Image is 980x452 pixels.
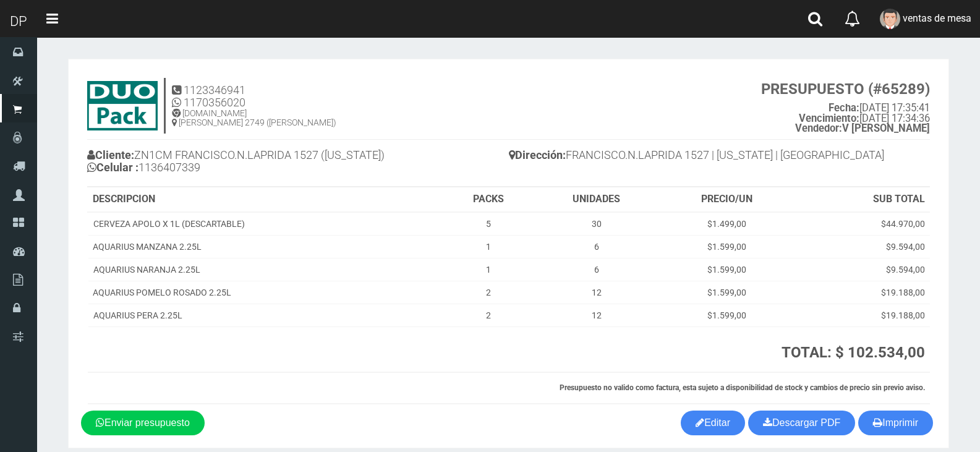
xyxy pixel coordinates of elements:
[794,304,930,326] td: $19.188,00
[534,281,660,304] td: 12
[104,417,190,428] span: Enviar presupuesto
[88,304,444,326] td: AQUARIUS PERA 2.25L
[660,281,794,304] td: $1.599,00
[81,411,205,435] a: Enviar presupuesto
[560,383,925,392] strong: Presupuesto no valido como factura, esta sujeto a disponibilidad de stock y cambios de precio sin...
[660,258,794,281] td: $1.599,00
[444,212,534,236] td: 5
[761,80,930,98] strong: PRESUPUESTO (#65289)
[509,148,566,161] b: Dirección:
[795,122,842,134] strong: Vendedor:
[799,113,859,124] strong: Vencimiento:
[444,304,534,326] td: 2
[903,12,971,24] span: ventas de mesa
[534,187,660,212] th: UNIDADES
[88,235,444,258] td: AQUARIUS MANZANA 2.25L
[444,235,534,258] td: 1
[444,281,534,304] td: 2
[660,212,794,236] td: $1.499,00
[794,235,930,258] td: $9.594,00
[88,281,444,304] td: AQUARIUS POMELO ROSADO 2.25L
[660,304,794,326] td: $1.599,00
[795,122,930,134] b: V [PERSON_NAME]
[534,212,660,236] td: 30
[88,187,444,212] th: DESCRIPCION
[782,344,925,361] strong: TOTAL: $ 102.534,00
[858,411,933,435] button: Imprimir
[748,411,855,435] a: Descargar PDF
[172,84,336,109] h4: 1123346941 1170356020
[87,148,134,161] b: Cliente:
[87,161,138,174] b: Celular :
[534,304,660,326] td: 12
[444,258,534,281] td: 1
[794,281,930,304] td: $19.188,00
[444,187,534,212] th: PACKS
[88,258,444,281] td: AQUARIUS NARANJA 2.25L
[880,9,900,29] img: User Image
[534,258,660,281] td: 6
[794,187,930,212] th: SUB TOTAL
[794,212,930,236] td: $44.970,00
[660,187,794,212] th: PRECIO/UN
[88,212,444,236] td: CERVEZA APOLO X 1L (DESCARTABLE)
[660,235,794,258] td: $1.599,00
[761,81,930,134] small: [DATE] 17:35:41 [DATE] 17:34:36
[87,146,509,180] h4: ZN1CM FRANCISCO.N.LAPRIDA 1527 ([US_STATE]) 1136407339
[172,109,336,128] h5: [DOMAIN_NAME] [PERSON_NAME] 2749 ([PERSON_NAME])
[534,235,660,258] td: 6
[87,81,158,130] img: 9k=
[681,411,745,435] a: Editar
[794,258,930,281] td: $9.594,00
[829,102,859,114] strong: Fecha:
[509,146,931,168] h4: FRANCISCO.N.LAPRIDA 1527 | [US_STATE] | [GEOGRAPHIC_DATA]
